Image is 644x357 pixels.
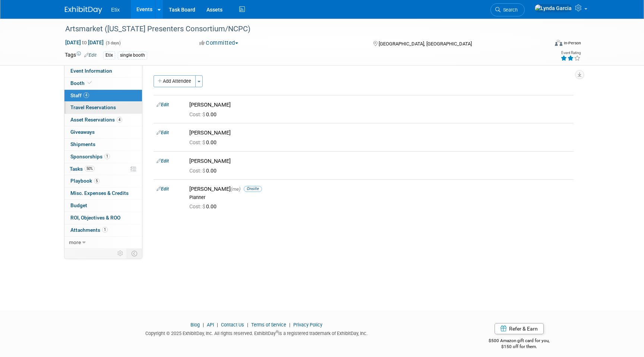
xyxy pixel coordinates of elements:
img: Lynda Garcia [534,4,572,12]
a: Playbook5 [64,175,142,187]
a: Privacy Policy [293,322,322,328]
span: Asset Reservations [70,117,122,123]
a: Shipments [64,139,142,151]
span: Staff [70,92,89,98]
a: more [64,237,142,249]
span: Sponsorships [70,154,110,159]
a: Asset Reservations4 [64,114,142,126]
span: Booth [70,80,93,86]
span: [DATE] [DATE] [65,39,104,46]
div: Etix [103,51,115,59]
div: $500 Amazon gift card for you, [459,333,580,350]
td: Toggle Event Tabs [127,249,142,258]
a: Misc. Expenses & Credits [64,187,142,199]
a: Booth [64,78,142,89]
div: [PERSON_NAME] [189,101,571,108]
a: Staff4 [64,90,142,102]
a: Search [490,3,525,16]
a: API [207,322,214,328]
span: 0.00 [189,111,220,117]
span: Search [501,7,518,13]
a: Edit [157,186,169,192]
span: | [201,322,206,328]
span: | [287,322,292,328]
td: Personalize Event Tab Strip [114,249,127,258]
a: Event Information [64,65,142,77]
span: Playbook [70,178,100,184]
i: Booth reservation complete [88,81,92,85]
a: Attachments1 [64,224,142,236]
span: 50% [85,166,95,171]
span: (me) [231,186,240,192]
div: Event Rating [561,51,581,55]
a: Edit [157,130,169,135]
span: | [245,322,250,328]
span: Travel Reservations [70,104,116,110]
span: Event Information [70,68,112,74]
span: Cost: $ [189,111,206,117]
div: [PERSON_NAME] [189,129,571,136]
td: Tags [65,51,97,60]
span: 4 [83,92,89,98]
a: Edit [157,102,169,107]
span: [GEOGRAPHIC_DATA], [GEOGRAPHIC_DATA] [379,41,472,47]
a: Sponsorships1 [64,151,142,163]
span: Shipments [70,141,95,147]
span: Etix [111,7,120,13]
span: Tasks [70,166,95,172]
span: more [69,239,81,245]
a: ROI, Objectives & ROO [64,212,142,224]
div: In-Person [563,40,581,46]
a: Travel Reservations [64,102,142,114]
span: Misc. Expenses & Credits [70,190,129,196]
a: Edit [84,53,97,58]
img: Format-Inperson.png [555,40,562,46]
a: Refer & Earn [495,323,544,334]
div: [PERSON_NAME] [189,158,571,165]
span: Cost: $ [189,168,206,174]
span: Attachments [70,227,108,233]
div: Event Format [504,39,581,50]
span: | [215,322,220,328]
div: [PERSON_NAME] [189,186,571,193]
a: Budget [64,200,142,212]
span: Onsite [244,186,262,192]
a: Tasks50% [64,163,142,175]
span: (3 days) [105,41,121,45]
span: 0.00 [189,203,220,209]
span: 5 [94,178,100,184]
span: 1 [102,227,108,233]
span: 0.00 [189,168,220,174]
div: single booth [118,51,147,59]
sup: ® [276,330,278,334]
span: Cost: $ [189,139,206,145]
a: Blog [190,322,200,328]
div: $150 off for them. [459,344,580,350]
span: Cost: $ [189,203,206,209]
a: Terms of Service [251,322,286,328]
a: Edit [157,158,169,164]
img: ExhibitDay [65,6,102,14]
span: Giveaways [70,129,95,135]
span: 4 [117,117,122,123]
a: Contact Us [221,322,244,328]
div: Planner [189,195,571,200]
span: to [81,40,88,45]
span: 0.00 [189,139,220,145]
button: Add Attendee [154,75,196,87]
span: ROI, Objectives & ROO [70,215,120,221]
div: Copyright © 2025 ExhibitDay, Inc. All rights reserved. ExhibitDay is a registered trademark of Ex... [65,328,448,337]
div: Artsmarket ([US_STATE] Presenters Consortium/NCPC) [63,22,537,36]
button: Committed [197,39,241,47]
span: 1 [104,154,110,159]
span: Budget [70,202,87,208]
a: Giveaways [64,126,142,138]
